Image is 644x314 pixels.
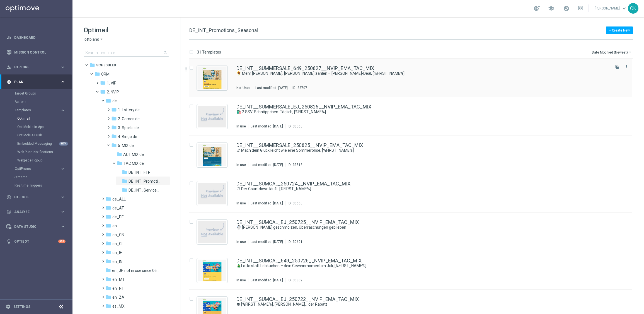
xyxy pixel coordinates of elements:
[236,186,609,192] div: ⏱ Der Countdown läuft, [%FIRST_NAME%]
[112,268,160,273] span: en_JP not in use since 06/2025
[6,35,11,40] i: equalizer
[236,302,596,307] a: 🌨 [%FIRST_NAME%], [PERSON_NAME]… der Rabatt
[6,239,11,244] i: lightbulb
[548,5,554,11] span: school
[59,142,68,146] div: BETA
[293,240,302,244] div: 30691
[184,213,643,251] div: Press SPACE to select this row.
[6,304,11,309] i: settings
[198,106,226,127] img: noPreview.jpg
[112,206,124,211] span: de_AT
[6,79,60,84] div: Plan
[290,86,307,90] div: ID:
[17,123,72,131] div: OptiMobile In-App
[6,80,66,84] div: gps_fixed Plan keyboard_arrow_right
[236,302,609,307] div: 🌨 [%FIRST_NAME%], leise rieselt… der Rabatt
[14,30,66,45] a: Dashboard
[15,167,60,170] div: OptiPromo
[198,183,226,204] img: noPreview.jpg
[236,143,363,148] a: DE_INT__SUMMERSALE_250825__NVIP_EMA_TAC_MIX
[106,250,111,255] i: folder
[236,258,362,263] a: DE_INT__SUMCAL_649_250726__NVIP_EMA_TAC_MIX
[17,141,58,146] a: Embedded Messaging
[628,50,632,54] i: arrow_drop_down
[236,225,596,230] a: ☃️ [PERSON_NAME] geschmolzen, Überraschungen geblieben
[236,181,350,186] a: DE_INT__SUMCAL_250724__NVIP_EMA_TAC_MIX
[122,178,127,184] i: folder
[107,81,117,86] span: 1. VIP
[236,278,246,282] div: In use
[198,144,226,166] img: 33513.jpeg
[6,195,60,200] div: Execute
[297,86,307,90] div: 33707
[14,89,72,98] div: Target Groups
[124,161,144,166] span: TAC MIX de
[13,305,30,308] a: Settings
[14,80,60,84] span: Plan
[14,183,58,188] a: Realtime Triggers
[17,125,58,129] a: OptiMobile In-App
[14,100,58,104] a: Actions
[84,26,169,35] h1: Optimail
[112,223,117,228] span: en
[84,37,104,42] button: lottoland arrow_drop_down
[6,224,60,229] div: Data Studio
[285,124,302,129] div: ID:
[14,225,60,228] span: Data Studio
[6,65,11,70] i: person_search
[14,173,72,181] div: Streams
[60,108,66,113] i: keyboard_arrow_right
[111,116,117,121] i: folder
[117,160,122,166] i: folder
[111,134,117,139] i: folder
[285,201,302,206] div: ID:
[106,214,111,219] i: folder
[248,240,285,244] div: Last modified: [DATE]
[112,304,125,309] span: es_MX
[236,71,596,76] a: 🌻 Mehr [PERSON_NAME], [PERSON_NAME] zahlen – [PERSON_NAME]-Deal, [%FIRST_NAME%]
[236,225,609,230] div: ☃️ Schneemann geschmolzen, Überraschungen geblieben
[14,210,60,214] span: Analyze
[236,240,246,244] div: In use
[118,125,139,130] span: 3. Sports de
[101,72,110,77] span: CRM
[236,66,374,71] a: DE_INT__SUMMERSALE_649_250827__NVIP_EMA_TAC_MIX
[198,67,226,89] img: 33707.jpeg
[6,195,66,199] div: play_circle_outline Execute keyboard_arrow_right
[96,63,116,68] span: Scheduled
[17,150,58,154] a: Web Push Notifications
[118,134,137,139] span: 4. Bingo de
[17,158,58,163] a: Webpage Pop-up
[14,175,58,179] a: Streams
[6,210,66,214] button: track_changes Analyze keyboard_arrow_right
[624,64,629,69] i: more_vert
[15,167,55,170] span: OptiPromo
[248,278,285,282] div: Last modified: [DATE]
[123,152,144,157] span: AUT MIX de
[60,79,66,84] i: keyboard_arrow_right
[89,62,95,68] i: folder
[112,197,126,202] span: de_ALL
[236,86,251,90] div: Not Used
[615,65,619,69] i: file_copy
[236,104,371,109] a: DE_INT__SUMMERSALE_EJ_250826__NVIP_EMA_TAC_MIX
[248,124,285,129] div: Last modified: [DATE]
[594,4,628,13] a: [PERSON_NAME]keyboard_arrow_down
[15,108,55,112] span: Templates
[6,79,11,84] i: gps_fixed
[14,45,66,60] a: Mission Control
[236,109,596,115] a: 🛍️ 2 SSV-Schnäppchen. Täglich, [%FIRST_NAME%]
[60,166,66,172] i: keyboard_arrow_right
[14,166,66,171] button: OptiPromo keyboard_arrow_right
[60,224,66,229] i: keyboard_arrow_right
[105,267,111,273] i: folder
[106,241,111,246] i: folder
[111,107,117,112] i: folder
[6,209,11,214] i: track_changes
[236,220,359,225] a: DE_INT__SUMCAL_EJ_250725__NVIP_EMA_TAC_MIX
[100,80,106,86] i: folder
[248,163,285,167] div: Last modified: [DATE]
[111,125,117,130] i: folder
